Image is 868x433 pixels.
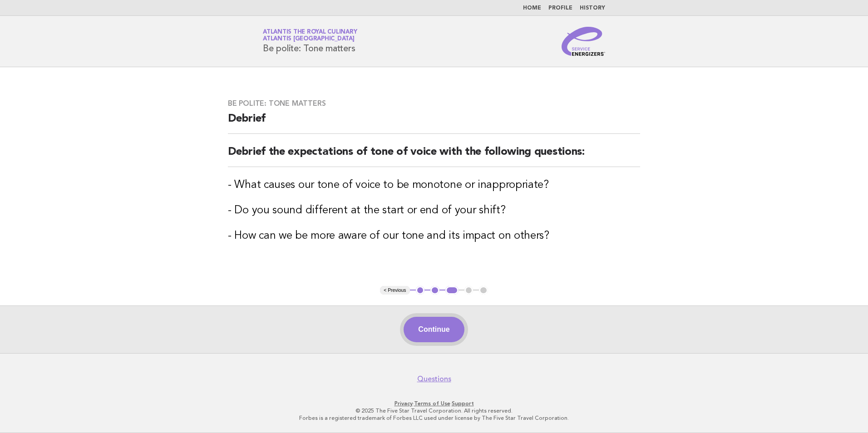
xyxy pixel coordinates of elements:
[380,286,409,295] button: < Previous
[430,286,439,295] button: 2
[156,400,712,407] p: · ·
[404,317,464,342] button: Continue
[156,414,712,422] p: Forbes is a registered trademark of Forbes LLC used under license by The Five Star Travel Corpora...
[228,229,640,243] h3: - How can we be more aware of our tone and its impact on others?
[156,407,712,414] p: © 2025 The Five Star Travel Corporation. All rights reserved.
[414,400,450,407] a: Terms of Use
[395,400,413,407] a: Privacy
[228,178,640,192] h3: - What causes our tone of voice to be monotone or inappropriate?
[523,5,541,11] a: Home
[263,36,355,42] span: Atlantis [GEOGRAPHIC_DATA]
[228,145,640,167] h2: Debrief the expectations of tone of voice with the following questions:
[228,112,640,134] h2: Debrief
[562,27,605,56] img: Service Energizers
[548,5,572,11] a: Profile
[417,374,451,384] a: Questions
[228,203,640,218] h3: - Do you sound different at the start or end of your shift?
[580,5,605,11] a: History
[263,29,357,42] a: Atlantis the Royal CulinaryAtlantis [GEOGRAPHIC_DATA]
[228,99,640,108] h3: Be polite: Tone matters
[445,286,459,295] button: 3
[263,30,357,53] h1: Be polite: Tone matters
[416,286,425,295] button: 1
[452,400,474,407] a: Support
